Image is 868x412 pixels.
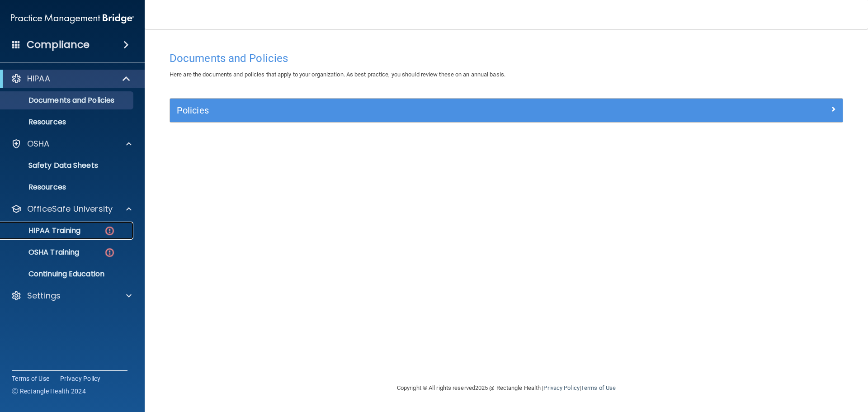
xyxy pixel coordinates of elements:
[6,270,129,279] p: Continuing Education
[6,96,129,105] p: Documents and Policies
[104,225,115,237] img: danger-circle.6113f641.png
[60,374,101,383] a: Privacy Policy
[27,290,61,301] p: Settings
[6,248,79,257] p: OSHA Training
[11,204,132,214] a: OfficeSafe University
[11,138,132,149] a: OSHA
[6,161,129,170] p: Safety Data Sheets
[12,374,49,383] a: Terms of Use
[341,374,671,403] div: Copyright © All rights reserved 2025 @ Rectangle Health | |
[27,138,50,149] p: OSHA
[11,290,132,301] a: Settings
[6,118,129,127] p: Resources
[27,38,90,51] h4: Compliance
[27,204,113,214] p: OfficeSafe University
[177,105,668,115] h5: Policies
[11,73,131,84] a: HIPAA
[104,247,115,258] img: danger-circle.6113f641.png
[712,348,857,384] iframe: Drift Widget Chat Controller
[170,52,843,64] h4: Documents and Policies
[6,183,129,192] p: Resources
[581,384,616,391] a: Terms of Use
[27,73,50,84] p: HIPAA
[170,71,505,78] span: Here are the documents and policies that apply to your organization. As best practice, you should...
[543,384,579,391] a: Privacy Policy
[177,103,836,118] a: Policies
[12,387,86,396] span: Ⓒ Rectangle Health 2024
[6,226,80,235] p: HIPAA Training
[11,9,134,28] img: PMB logo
